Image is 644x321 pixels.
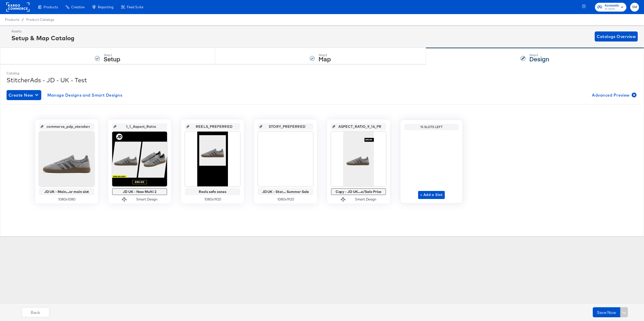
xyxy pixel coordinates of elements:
div: JD UK - Stor... Summer Sale [259,190,312,194]
span: SM [632,4,637,10]
div: 1080 x 1920 [185,197,240,202]
div: Step: 3 [529,53,549,57]
div: Setup & Map Catalog [11,34,74,42]
span: Catalogs Overview [597,33,636,40]
button: AccountsJD Sports [595,3,626,12]
div: JD UK - New Multi 2 [113,190,166,194]
button: Create New [7,90,41,100]
button: Save Now [593,307,620,317]
strong: Design [529,55,549,63]
span: / [19,18,26,22]
div: Copy - JD UK...e/Sale Price [332,190,385,194]
div: Step: 1 [104,53,120,57]
div: 15 Slots Left [406,125,457,129]
div: Smart Design [355,197,376,202]
div: StitcherAds - JD - UK - Test [7,76,637,84]
div: Smart Design [136,197,157,202]
div: Step: 2 [318,53,331,57]
div: Assets [11,29,74,34]
button: SM [630,3,639,12]
span: Accounts [605,3,619,8]
strong: Setup [104,55,120,63]
span: Creative [71,5,85,9]
span: Products [5,18,19,22]
span: Advanced Preview [592,92,635,99]
a: Product Catalogs [26,18,54,22]
span: Create New [9,92,39,99]
div: 1080 x 1920 [258,197,313,202]
span: + Add a Slot [420,192,443,198]
button: Manage Designs and Smart Designs [45,90,125,100]
strong: Map [318,55,331,63]
div: Reels safe zones [186,190,239,194]
span: Feed Suite [127,5,143,9]
button: Advanced Preview [590,90,637,100]
div: JD UK - Main...or main slot [41,190,93,194]
div: Catalog [7,71,637,76]
span: Products [44,5,58,9]
span: Manage Designs and Smart Designs [47,92,123,99]
span: JD Sports [605,7,619,11]
button: + Add a Slot [418,191,445,199]
div: 1080 x 1080 [39,197,94,202]
button: Catalogs Overview [595,31,638,42]
button: Back [22,307,49,317]
span: Reporting [98,5,113,9]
